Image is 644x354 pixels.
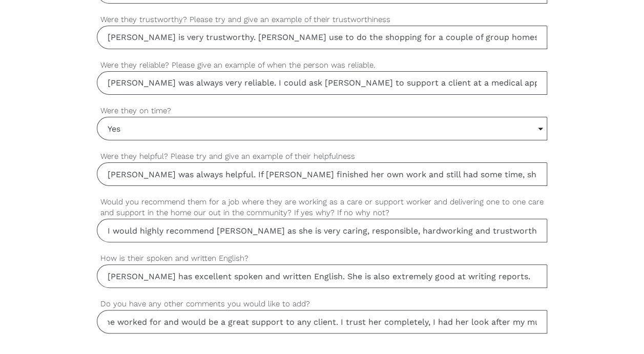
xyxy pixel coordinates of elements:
label: Were they reliable? Please give an example of when the person was reliable. [97,59,548,71]
label: Would you recommend them for a job where they are working as a care or support worker and deliver... [97,196,548,219]
label: Do you have any other comments you would like to add? [97,298,548,310]
label: Were they on time? [97,105,548,117]
label: Were they helpful? Please try and give an example of their helpfulness [97,151,548,162]
label: How is their spoken and written English? [97,253,548,264]
label: Were they trustworthy? Please try and give an example of their trustworthiness [97,14,548,26]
